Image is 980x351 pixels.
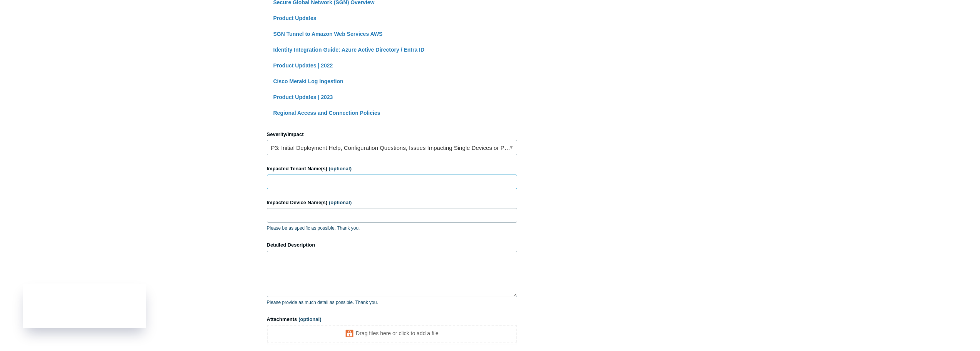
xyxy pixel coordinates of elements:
label: Detailed Description [267,241,517,249]
span: (optional) [298,316,321,322]
a: Product Updates | 2022 [273,62,333,69]
p: Please be as specific as possible. Thank you. [267,225,517,232]
p: Please provide as much detail as possible. Thank you. [267,299,517,306]
span: (optional) [329,166,352,171]
label: Impacted Tenant Name(s) [267,165,517,173]
a: P3: Initial Deployment Help, Configuration Questions, Issues Impacting Single Devices or Past Out... [267,140,517,155]
a: Regional Access and Connection Policies [273,110,380,116]
label: Impacted Device Name(s) [267,199,517,207]
label: Attachments [267,316,517,323]
label: Severity/Impact [267,131,517,138]
a: Cisco Meraki Log Ingestion [273,78,343,84]
a: Identity Integration Guide: Azure Active Directory / Entra ID [273,47,425,53]
a: Product Updates [273,15,317,21]
span: (optional) [329,200,352,205]
a: Product Updates | 2023 [273,94,333,100]
iframe: Todyl Status [23,284,146,328]
a: SGN Tunnel to Amazon Web Services AWS [273,31,383,37]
